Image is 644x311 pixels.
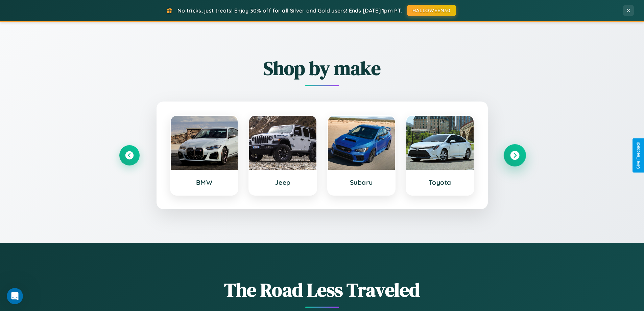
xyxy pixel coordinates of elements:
h1: The Road Less Traveled [119,277,525,303]
span: No tricks, just treats! Enjoy 30% off for all Silver and Gold users! Ends [DATE] 1pm PT. [177,7,402,14]
h2: Shop by make [119,55,525,81]
h3: Subaru [335,178,388,186]
button: HALLOWEEN30 [407,5,456,16]
h3: BMW [177,178,231,186]
iframe: Intercom live chat [7,288,23,304]
div: Give Feedback [636,142,641,169]
h3: Jeep [256,178,310,186]
h3: Toyota [413,178,467,186]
